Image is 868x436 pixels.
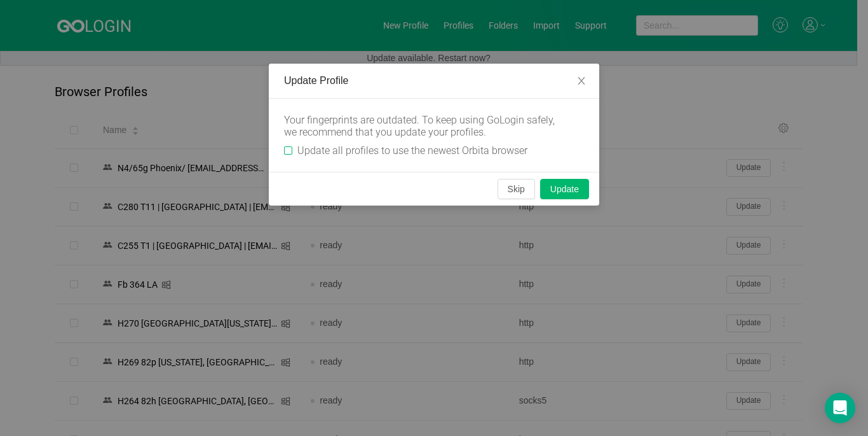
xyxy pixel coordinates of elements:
[825,393,855,423] div: Open Intercom Messenger
[284,114,564,138] div: Your fingerprints are outdated. To keep using GoLogin safely, we recommend that you update your p...
[292,144,532,157] span: Update all profiles to use the newest Orbita browser
[284,74,584,88] div: Update Profile
[564,64,599,99] button: Close
[540,179,589,199] button: Update
[498,179,535,199] button: Skip
[576,76,587,86] i: icon: close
